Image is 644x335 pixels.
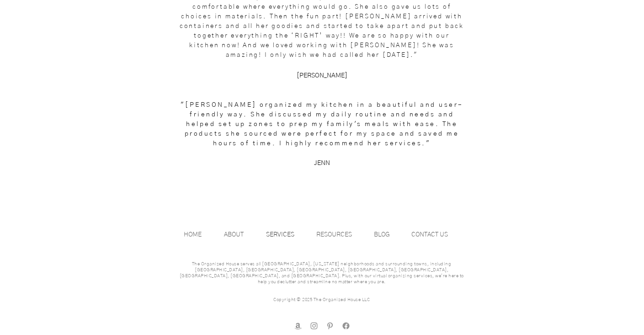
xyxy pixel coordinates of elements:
[407,228,452,242] p: CONTACT US
[179,228,219,242] a: HOME
[293,321,303,330] img: amazon store front
[312,228,357,242] p: RESOURCES
[179,228,465,242] nav: Site
[407,228,465,242] a: CONTACT US
[179,228,206,242] p: HOME
[181,102,463,147] span: "[PERSON_NAME] organized my kitchen in a beautiful and user-friendly way. She discussed my daily ...
[341,321,351,330] img: facebook
[369,228,394,242] p: BLOG
[293,321,351,330] ul: Social Bar
[180,262,464,284] span: The Organized House serves all [GEOGRAPHIC_DATA], [US_STATE] neighborhoods and surrounding towns,...
[314,160,330,166] span: JENN
[297,72,347,79] span: [PERSON_NAME]
[219,228,261,242] a: ABOUT
[312,228,369,242] a: RESOURCES
[261,228,299,242] p: SERVICES
[219,228,248,242] p: ABOUT
[261,228,312,242] a: SERVICES
[273,297,370,302] span: Copyright © 2025 The Organized House LLC
[325,321,335,330] img: Pinterest
[309,321,319,330] img: Instagram
[369,228,407,242] a: BLOG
